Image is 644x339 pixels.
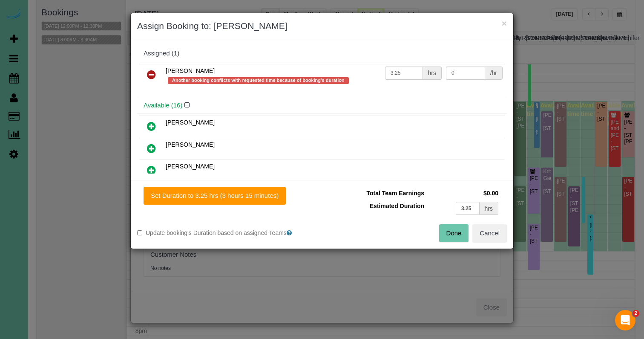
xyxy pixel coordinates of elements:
span: Another booking conflicts with requested time because of booking's duration [168,77,349,84]
button: Cancel [472,224,507,242]
label: Update booking's Duration based on assigned Teams [137,229,316,237]
button: Set Duration to 3.25 hrs (3 hours 15 minutes) [144,187,286,205]
div: /hr [485,67,503,80]
span: 2 [632,310,639,317]
td: $0.00 [426,187,500,200]
iframe: Intercom live chat [615,310,635,330]
h3: Assign Booking to: [PERSON_NAME] [137,20,507,32]
span: [PERSON_NAME] [166,119,215,126]
input: Update booking's Duration based on assigned Teams [137,230,142,235]
button: × [502,19,507,28]
div: hrs [480,202,498,215]
span: [PERSON_NAME] [166,141,215,148]
td: Total Team Earnings [328,187,426,200]
button: Done [439,224,469,242]
span: [PERSON_NAME] [166,67,215,74]
div: hrs [423,67,442,80]
div: Assigned (1) [144,50,500,57]
span: Estimated Duration [370,203,424,209]
h4: Available (16) [144,102,500,109]
span: [PERSON_NAME] [166,163,215,170]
